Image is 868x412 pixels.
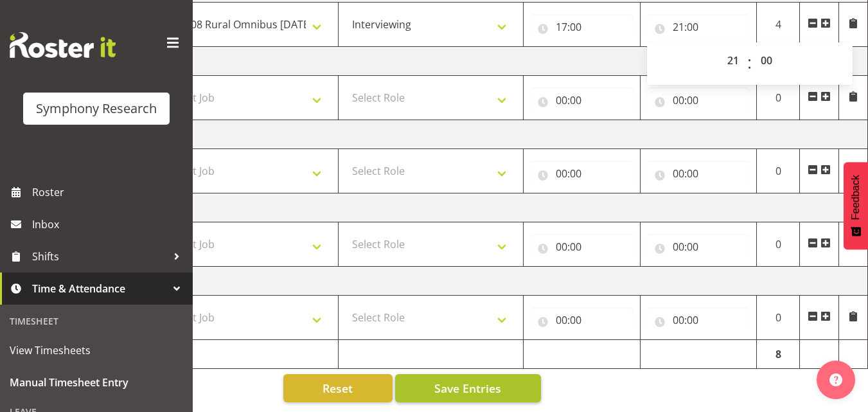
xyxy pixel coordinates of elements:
input: Click to select... [530,14,633,40]
td: 0 [757,149,800,193]
input: Click to select... [530,87,633,113]
img: Rosterit website logo [10,32,116,58]
span: Roster [32,183,186,202]
a: Manual Timesheet Entry [3,366,190,399]
a: View Timesheets [3,334,190,366]
td: 0 [757,296,800,340]
span: View Timesheets [10,341,183,360]
span: Inbox [32,215,186,234]
input: Click to select... [647,307,750,333]
span: Time & Attendance [32,279,167,298]
input: Click to select... [530,161,633,186]
td: 8 [757,340,800,369]
input: Click to select... [647,161,750,186]
td: 0 [757,76,800,120]
input: Click to select... [647,87,750,113]
button: Save Entries [395,374,541,402]
button: Reset [283,374,393,402]
span: Shifts [32,247,167,266]
div: Symphony Research [36,99,157,118]
input: Click to select... [647,14,750,40]
td: 4 [757,3,800,47]
input: Click to select... [647,234,750,260]
span: Manual Timesheet Entry [10,373,183,392]
div: Timesheet [3,308,190,334]
img: help-xxl-2.png [829,373,842,386]
span: Save Entries [434,380,501,397]
span: Reset [323,380,353,397]
input: Click to select... [530,307,633,333]
button: Feedback - Show survey [844,162,868,249]
input: Click to select... [530,234,633,260]
td: 0 [757,222,800,267]
span: Feedback [850,175,862,220]
span: : [747,48,752,80]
